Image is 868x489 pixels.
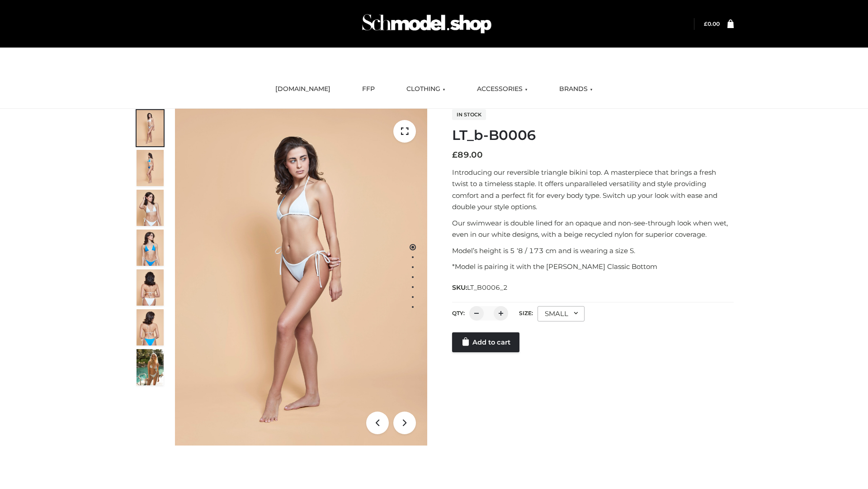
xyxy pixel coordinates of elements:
[452,150,483,160] bdi: 89.00
[400,79,452,99] a: CLOTHING
[452,150,458,160] span: £
[452,332,519,352] a: Add to cart
[452,282,509,293] span: SKU:
[452,167,734,213] p: Introducing our reversible triangle bikini top. A masterpiece that brings a fresh twist to a time...
[704,20,720,27] bdi: 0.00
[355,79,382,99] a: FFP
[137,150,164,186] img: ArielClassicBikiniTop_CloudNine_AzureSky_OW114ECO_2-scaled.jpg
[452,245,734,257] p: Model’s height is 5 ‘8 / 173 cm and is wearing a size S.
[467,283,508,292] span: LT_B0006_2
[704,20,720,27] a: £0.00
[452,109,486,120] span: In stock
[137,269,164,306] img: ArielClassicBikiniTop_CloudNine_AzureSky_OW114ECO_7-scaled.jpg
[552,79,599,99] a: BRANDS
[269,79,337,99] a: [DOMAIN_NAME]
[137,230,164,266] img: ArielClassicBikiniTop_CloudNine_AzureSky_OW114ECO_4-scaled.jpg
[137,190,164,226] img: ArielClassicBikiniTop_CloudNine_AzureSky_OW114ECO_3-scaled.jpg
[452,261,734,273] p: *Model is pairing it with the [PERSON_NAME] Classic Bottom
[137,349,164,385] img: Arieltop_CloudNine_AzureSky2.jpg
[519,310,533,316] label: Size:
[175,109,427,446] img: LT_b-B0006
[137,110,164,146] img: ArielClassicBikiniTop_CloudNine_AzureSky_OW114ECO_1-scaled.jpg
[704,20,708,27] span: £
[470,79,534,99] a: ACCESSORIES
[137,309,164,345] img: ArielClassicBikiniTop_CloudNine_AzureSky_OW114ECO_8-scaled.jpg
[452,310,465,316] label: QTY:
[359,6,495,42] img: Schmodel Admin 964
[452,127,734,144] h1: LT_b-B0006
[452,217,734,240] p: Our swimwear is double lined for an opaque and non-see-through look when wet, even in our white d...
[538,306,585,321] div: SMALL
